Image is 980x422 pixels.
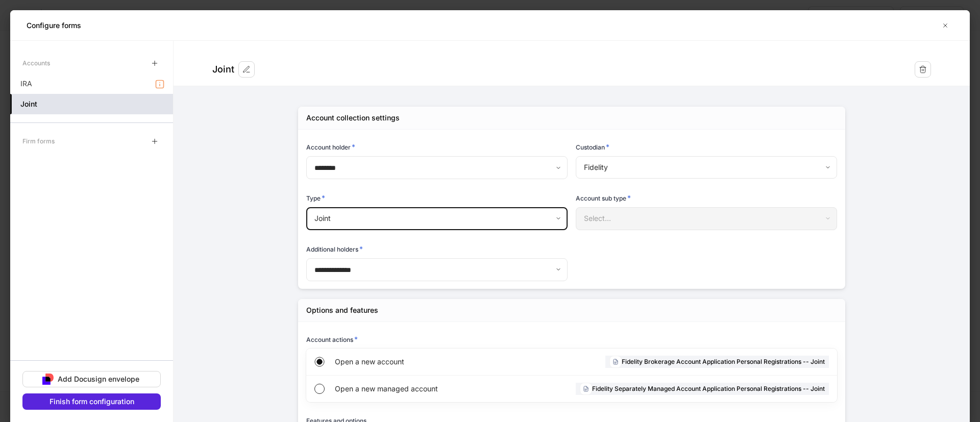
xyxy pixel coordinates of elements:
div: Joint [212,63,234,76]
div: Select... [576,207,837,230]
h6: Account actions [306,334,358,344]
span: Open a new managed account [335,384,499,394]
h6: Additional holders [306,244,363,254]
button: Add Docusign envelope [22,371,161,387]
h6: Account sub type [576,193,631,203]
p: IRA [20,79,32,89]
div: Accounts [22,54,50,72]
h6: Type [306,193,325,203]
a: Joint [10,94,173,114]
div: Fidelity Separately Managed Account Application Personal Registrations -- Joint [576,383,829,395]
button: Finish form configuration [22,393,161,410]
div: Fidelity Brokerage Account Application Personal Registrations -- Joint [605,356,829,368]
div: Add Docusign envelope [58,374,139,384]
h5: Joint [20,99,37,109]
h6: Account holder [306,142,355,152]
div: Joint [306,207,567,230]
div: Fidelity [576,156,837,179]
span: Open a new account [335,357,497,367]
h5: Configure forms [27,20,81,31]
div: Account collection settings [306,113,400,123]
div: Options and features [306,305,378,315]
h6: Custodian [576,142,609,152]
a: IRA [10,73,173,94]
div: Firm forms [22,132,55,150]
div: Finish form configuration [50,396,134,407]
